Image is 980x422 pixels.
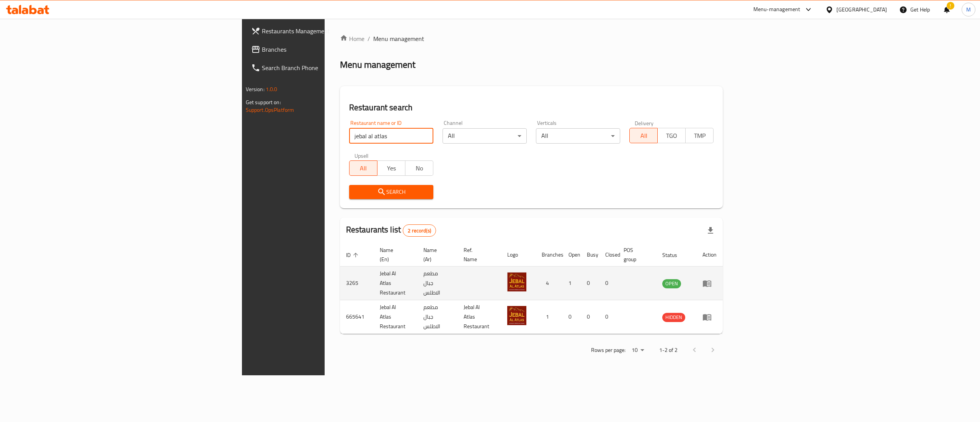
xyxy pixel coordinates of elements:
button: TGO [657,128,686,143]
button: Yes [377,160,405,176]
div: OPEN [662,279,681,288]
button: Search [349,185,433,199]
span: Get support on: [246,97,281,107]
span: 2 record(s) [403,227,436,234]
th: Branches [536,243,562,267]
table: enhanced table [340,243,723,334]
td: 0 [581,300,599,334]
a: Search Branch Phone [245,59,406,77]
div: Menu [702,279,717,288]
span: ID [346,250,361,260]
div: Export file [701,221,720,240]
td: مطعم جبال الاطلس [417,300,458,334]
span: Status [662,250,687,260]
a: Support.OpsPlatform [246,105,294,115]
span: Restaurants Management [262,26,400,36]
button: All [629,128,658,143]
span: Branches [262,45,400,54]
td: 0 [581,267,599,300]
th: Closed [599,243,617,267]
td: 4 [536,267,562,300]
div: All [536,128,620,144]
p: Rows per page: [591,345,626,355]
th: Logo [501,243,536,267]
div: Rows per page: [629,345,647,356]
td: مطعم جبال الاطلس [417,267,458,300]
span: TGO [661,130,683,141]
td: 0 [599,267,617,300]
span: 1.0.0 [266,84,278,94]
th: Busy [581,243,599,267]
p: 1-2 of 2 [659,345,678,355]
td: 1 [536,300,562,334]
span: POS group [624,245,647,264]
h2: Restaurants list [346,224,436,237]
span: All [633,130,655,141]
h2: Menu management [340,59,415,71]
div: Total records count [403,224,436,237]
span: Version: [246,84,265,94]
span: Yes [381,163,402,174]
div: [GEOGRAPHIC_DATA] [836,5,887,14]
nav: breadcrumb [340,34,723,43]
span: M [966,5,971,14]
a: Restaurants Management [245,22,406,40]
span: HIDDEN [662,313,685,322]
td: 0 [562,300,581,334]
th: Action [696,243,723,267]
span: TMP [689,130,710,141]
span: Search [355,187,427,197]
td: 0 [599,300,617,334]
label: Upsell [354,153,369,158]
button: TMP [685,128,714,143]
span: Search Branch Phone [262,63,400,72]
span: No [408,163,430,174]
button: No [405,160,433,176]
img: Jebal Al Atlas Restaurant [507,272,526,291]
div: All [443,128,527,144]
h2: Restaurant search [349,102,714,113]
td: 1 [562,267,581,300]
th: Open [562,243,581,267]
div: Menu-management [753,5,800,14]
a: Branches [245,40,406,59]
button: All [349,160,377,176]
span: Name (En) [380,245,408,264]
span: Ref. Name [464,245,492,264]
span: Name (Ar) [423,245,449,264]
label: Delivery [635,120,654,126]
span: All [353,163,374,174]
span: OPEN [662,279,681,288]
div: Menu [702,312,717,322]
img: Jebal Al Atlas Restaurant [507,306,526,325]
td: Jebal Al Atlas Restaurant [457,300,501,334]
input: Search for restaurant name or ID.. [349,128,433,144]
